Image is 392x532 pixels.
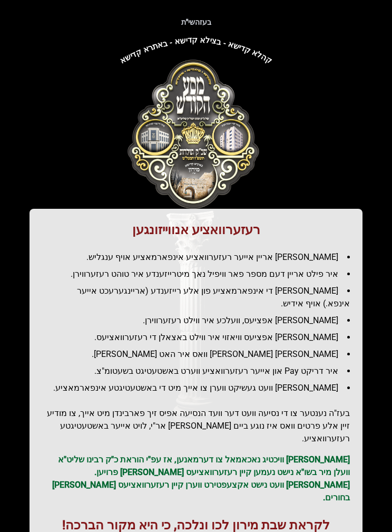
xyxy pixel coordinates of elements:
li: [PERSON_NAME] וועט געשיקט ווערן צו אייך מיט די באשטעטיגטע אינפארמאציע. [51,382,350,394]
h1: רעזערוואציע אנווייזונגען [42,221,350,238]
li: [PERSON_NAME] אפציעס, וועלכע איר ווילט רעזערווירן. [51,314,350,327]
li: איר פילט אריין דעם מספר פאר וויפיל נאך מיטרייזענדע איר טוהט רעזערווירן. [51,268,350,280]
li: [PERSON_NAME] אפציעס וויאזוי איר ווילט באצאלן די רעזערוואציעס. [51,331,350,344]
img: קהלא קדישא - בצילא קדישא - באתרא קדישא [95,11,297,78]
h2: בעז"ה נענטער צו די נסיעה וועט דער וועד הנסיעה אפיס זיך פארבינדן מיט אייך, צו מודיע זיין אלע פרטים... [42,407,350,445]
li: [PERSON_NAME] אריין אייער רעזערוואציע אינפארמאציע אויף ענגליש. [51,251,350,264]
p: [PERSON_NAME] וויכטיג נאכאמאל צו דערמאנען, אז עפ"י הוראת כ"ק רבינו שליט"א וועלן מיר בשו"א נישט נע... [42,453,350,504]
li: איר דריקט Pay און אייער רעזערוואציע ווערט באשטעטיגט בשעטומ"צ. [51,365,350,378]
li: [PERSON_NAME] [PERSON_NAME] וואס איר האט [PERSON_NAME]. [51,348,350,361]
li: [PERSON_NAME] די אינפארמאציע פון אלע רייזענדע (אריינגערעכט אייער אינפא.) אויף אידיש. [51,285,350,310]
